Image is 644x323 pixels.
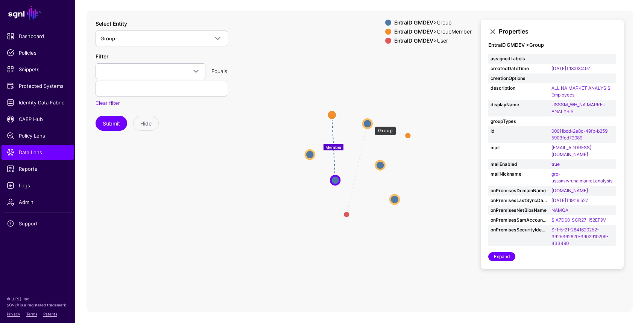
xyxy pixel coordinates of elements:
a: [DOMAIN_NAME] [551,188,588,193]
span: Data Lens [7,148,68,156]
strong: mailNickname [491,171,547,178]
a: Terms [26,312,37,316]
a: Snippets [2,62,74,77]
a: [DATE]T19:19:52Z [551,197,588,203]
a: [DATE]T13:03:49Z [551,66,590,71]
span: Policy Lens [7,132,68,139]
span: Identity Data Fabric [7,99,68,106]
a: S-1-5-21-2841620252-3925362620-3902910209-433490 [551,227,608,246]
strong: EntraID GMDEV [394,28,433,35]
strong: id [491,128,547,135]
a: Logs [2,178,74,193]
a: true [551,161,560,167]
a: Policies [2,45,74,60]
strong: onPremisesSamAccountName [491,217,547,223]
span: Policies [7,49,68,57]
a: 00011bdd-2e8c-49fb-b259-5903fcd72089 [551,128,609,141]
div: > User [393,38,473,44]
a: grp-usssm.wh.na.market.analysis [551,171,612,184]
span: Reports [7,165,68,173]
a: Policy Lens [2,128,74,143]
strong: onPremisesSecurityIdentifier [491,227,547,233]
a: USSSM_WH_NA MARKET ANALYSIS [551,102,606,114]
text: Member [325,144,342,150]
span: Dashboard [7,32,68,40]
span: Snippets [7,66,68,73]
a: Identity Data Fabric [2,95,74,110]
p: SGNL® is a registered trademark [7,302,68,308]
div: Equals [208,67,230,75]
div: > GroupMember [393,29,473,35]
button: Submit [96,116,127,131]
p: © [URL], Inc [7,296,68,302]
strong: groupTypes [491,118,547,125]
label: Select Entity [96,20,127,28]
a: CAEP Hub [2,112,74,127]
strong: EntraID GMDEV [394,37,433,44]
span: Protected Systems [7,82,68,90]
a: Expand [488,252,515,261]
a: $IA7D00-SCR27H52EF9V [551,217,606,223]
span: Group [100,35,115,41]
strong: description [491,85,547,92]
span: Support [7,220,68,227]
a: [EMAIL_ADDRESS][DOMAIN_NAME] [551,145,591,157]
strong: EntraID GMDEV [394,19,433,26]
a: Clear filter [96,100,120,106]
strong: EntraID GMDEV > [488,42,529,48]
a: Privacy [7,312,20,316]
button: Hide [133,116,159,131]
a: Admin [2,194,74,210]
strong: mail [491,144,547,151]
strong: mailEnabled [491,161,547,168]
h3: Properties [499,28,616,35]
strong: onPremisesLastSyncDateTime [491,197,547,204]
h4: Group [488,42,616,48]
a: ALL NA MARKET ANALYSIS Employees [551,85,611,98]
span: CAEP Hub [7,115,68,123]
a: Data Lens [2,145,74,160]
strong: createdDateTime [491,65,547,72]
span: Logs [7,182,68,189]
a: SGNL [5,5,71,21]
strong: displayName [491,101,547,108]
strong: creationOptions [491,75,547,82]
a: Dashboard [2,29,74,44]
a: Protected Systems [2,78,74,93]
div: > Group [393,20,473,26]
span: Admin [7,198,68,206]
label: Filter [96,52,108,60]
strong: onPremisesDomainName [491,187,547,194]
div: Group [375,126,396,136]
a: Reports [2,161,74,176]
a: Patents [43,312,57,316]
a: NAMQA [551,207,568,213]
strong: onPremisesNetBiosName [491,207,547,214]
strong: assignedLabels [491,55,547,62]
